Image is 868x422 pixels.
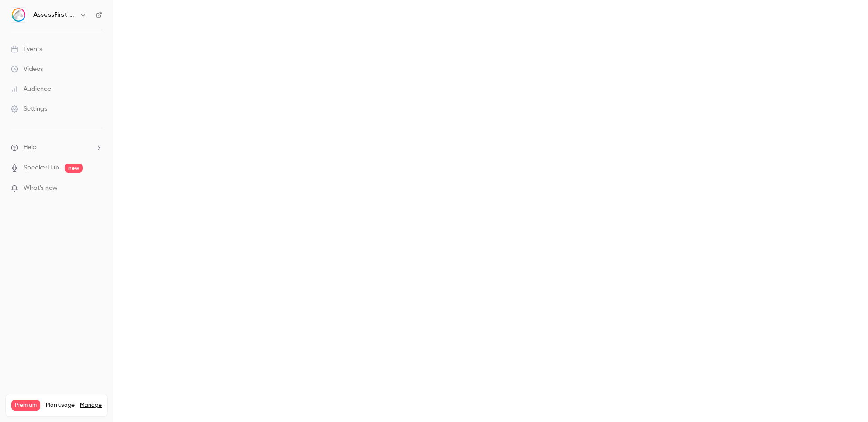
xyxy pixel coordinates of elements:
[11,65,43,74] div: Videos
[24,183,57,193] span: What's new
[11,143,102,152] li: help-dropdown-opener
[11,8,26,22] img: AssessFirst Training
[46,402,75,409] span: Plan usage
[11,104,47,113] div: Settings
[24,163,59,173] a: SpeakerHub
[11,84,51,94] div: Audience
[11,400,40,411] span: Premium
[24,143,37,152] span: Help
[65,164,83,173] span: new
[33,10,76,19] h6: AssessFirst Training
[11,45,42,54] div: Events
[80,402,102,409] a: Manage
